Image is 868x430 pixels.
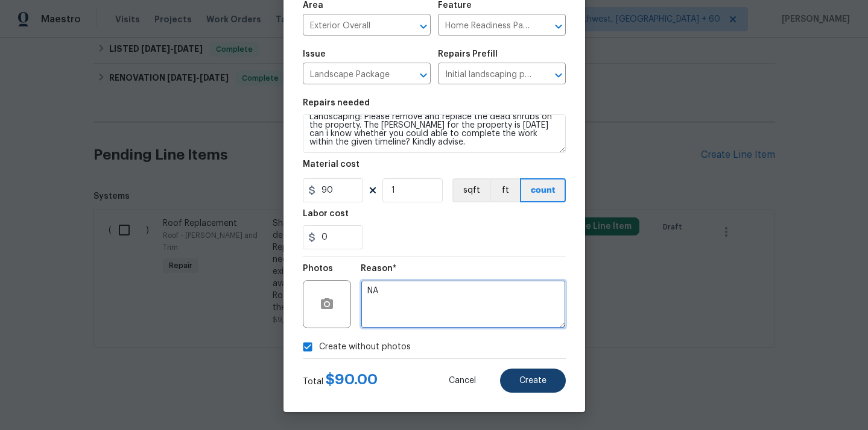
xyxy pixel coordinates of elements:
[361,264,396,273] h5: Reason*
[415,18,432,35] button: Open
[550,18,567,35] button: Open
[303,210,349,218] h5: Labor cost
[429,369,495,393] button: Cancel
[519,376,546,385] span: Create
[415,67,432,84] button: Open
[303,114,566,153] textarea: HOA VIOLATION on Landscaping: Please remove weeds and/or grass from landscape bed(s). Landscaping...
[303,373,378,388] div: Total
[490,178,520,202] button: ft
[361,280,566,328] textarea: NA
[550,67,567,84] button: Open
[303,160,360,169] h5: Material cost
[319,341,411,354] span: Create without photos
[452,178,490,202] button: sqft
[449,376,476,385] span: Cancel
[438,50,498,58] h5: Repairs Prefill
[303,1,323,10] h5: Area
[500,369,566,393] button: Create
[326,372,378,387] span: $ 90.00
[520,178,566,202] button: count
[438,1,472,10] h5: Feature
[303,99,370,107] h5: Repairs needed
[303,50,326,58] h5: Issue
[303,264,333,273] h5: Photos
